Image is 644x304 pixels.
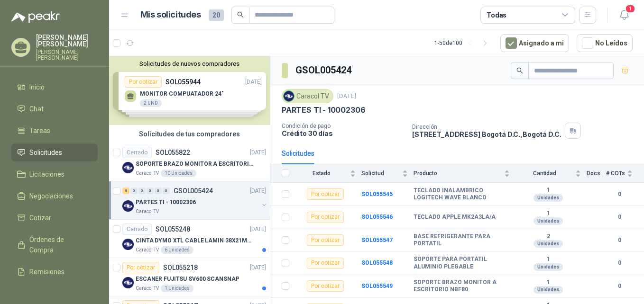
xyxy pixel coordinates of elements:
p: Dirección [412,124,561,130]
b: 0 [606,213,633,222]
p: [STREET_ADDRESS] Bogotá D.C. , Bogotá D.C. [412,130,561,138]
span: search [516,67,523,74]
b: 0 [606,190,633,199]
div: Unidades [534,217,563,225]
b: TECLADO APPLE MK2A3LA/A [414,214,496,221]
th: Producto [414,164,515,183]
h3: GSOL005424 [295,63,353,78]
a: Inicio [11,78,98,96]
img: Company Logo [122,277,134,288]
p: CINTA DYMO XTL CABLE LAMIN 38X21MMBLANCO [136,236,254,245]
span: search [237,11,244,18]
b: 1 [515,187,581,194]
a: CerradoSOL055248[DATE] Company LogoCINTA DYMO XTL CABLE LAMIN 38X21MMBLANCOCaracol TV6 Unidades [109,220,270,258]
p: [PERSON_NAME] [PERSON_NAME] [36,49,98,61]
th: Docs [587,164,606,183]
b: 0 [606,259,633,268]
a: Cotizar [11,209,98,227]
span: Cotizar [29,213,51,223]
p: SOL055218 [163,264,198,271]
img: Company Logo [122,200,134,212]
b: 2 [515,233,581,241]
b: SOPORTE BRAZO MONITOR A ESCRITORIO NBF80 [414,279,510,294]
span: Estado [295,170,348,177]
p: [DATE] [250,187,266,196]
b: 1 [515,279,581,286]
div: 0 [147,188,154,194]
p: ESCANER FUJITSU SV600 SCANSNAP [136,275,239,284]
a: SOL055545 [361,191,393,197]
p: Crédito 30 días [282,129,405,137]
span: Producto [414,170,502,177]
p: SOL055822 [156,149,190,156]
span: Negociaciones [29,191,73,201]
button: No Leídos [577,34,633,52]
div: 0 [155,188,162,194]
p: PARTES TI - 10002306 [136,198,196,207]
a: Tareas [11,122,98,140]
b: SOL055546 [361,214,393,220]
button: Solicitudes de nuevos compradores [113,60,266,67]
a: Remisiones [11,263,98,281]
span: 20 [209,9,224,21]
a: SOL055547 [361,237,393,243]
p: Condición de pago [282,123,405,129]
b: 1 [515,256,581,263]
th: Cantidad [515,164,587,183]
p: SOL055248 [156,226,190,232]
b: 0 [606,236,633,245]
a: Por cotizarSOL055218[DATE] Company LogoESCANER FUJITSU SV600 SCANSNAPCaracol TV1 Unidades [109,258,270,296]
div: Por cotizar [122,262,159,273]
div: Unidades [534,263,563,271]
a: Chat [11,100,98,118]
a: 8 0 0 0 0 0 GSOL005424[DATE] Company LogoPARTES TI - 10002306Caracol TV [122,185,268,215]
div: Unidades [534,286,563,294]
div: Por cotizar [307,258,344,269]
div: Por cotizar [307,188,344,200]
div: Cerrado [122,147,152,158]
span: Solicitud [361,170,400,177]
b: TECLADO INALAMBRICO LOGITECH WAVE BLANCO [414,187,510,202]
span: 1 [625,4,635,13]
span: Órdenes de Compra [29,234,89,255]
img: Company Logo [122,162,134,173]
p: [DATE] [250,148,266,157]
button: Asignado a mi [500,34,569,52]
a: Licitaciones [11,165,98,183]
a: SOL055548 [361,259,393,266]
p: PARTES TI - 10002306 [282,105,365,115]
b: 0 [606,282,633,291]
th: Solicitud [361,164,414,183]
img: Company Logo [122,239,134,250]
b: BASE REFRIGERANTE PARA PORTATIL [414,233,510,248]
p: [PERSON_NAME] [PERSON_NAME] [36,34,98,47]
p: [DATE] [250,263,266,272]
span: Chat [29,104,44,114]
div: Todas [487,10,506,20]
span: Remisiones [29,267,64,277]
div: Cerrado [122,224,152,235]
a: Negociaciones [11,187,98,205]
p: SOPORTE BRAZO MONITOR A ESCRITORIO NBF80 [136,160,254,169]
div: Unidades [534,194,563,202]
img: Company Logo [284,91,294,101]
b: 1 [515,210,581,217]
p: Caracol TV [136,170,159,177]
div: Caracol TV [282,89,333,103]
div: 1 Unidades [161,285,193,292]
th: Estado [295,164,361,183]
div: Solicitudes [282,148,314,159]
div: 0 [163,188,170,194]
p: Caracol TV [136,208,159,215]
span: Solicitudes [29,147,62,158]
span: Cantidad [515,170,573,177]
div: 0 [130,188,138,194]
h1: Mis solicitudes [140,8,201,22]
a: SOL055549 [361,283,393,289]
div: Solicitudes de tus compradores [109,125,270,143]
p: Caracol TV [136,285,159,292]
div: Solicitudes de nuevos compradoresPor cotizarSOL055944[DATE] MONITOR COMPUATADOR 24"2 UNDPor cotiz... [109,56,270,125]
